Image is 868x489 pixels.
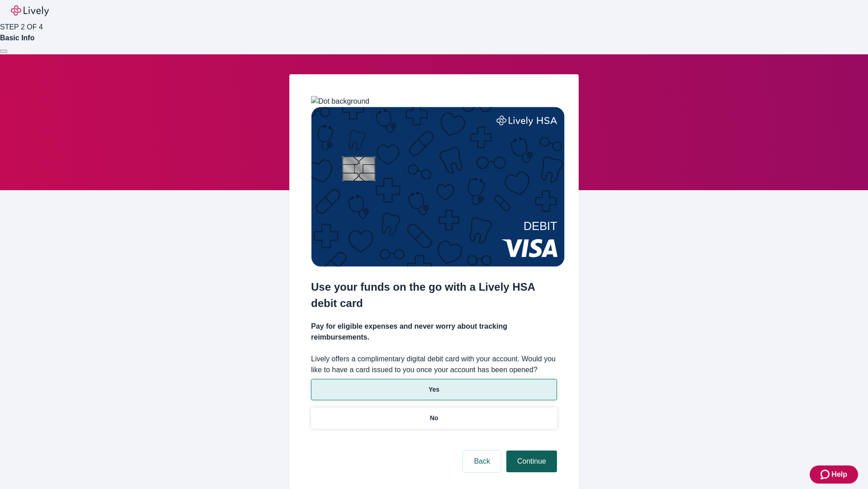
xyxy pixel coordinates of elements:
[506,451,557,472] button: Continue
[821,469,831,480] svg: Zendesk support icon
[311,107,565,267] img: Debit card
[429,385,439,394] p: Yes
[311,96,369,107] img: Dot background
[463,451,501,472] button: Back
[430,413,439,423] p: No
[311,407,557,429] button: No
[311,354,557,375] label: Lively offers a complimentary digital debit card with your account. Would you like to have a card...
[311,379,557,400] button: Yes
[311,321,557,343] h4: Pay for eligible expenses and never worry about tracking reimbursements.
[810,465,858,484] button: Zendesk support iconHelp
[311,279,557,312] h2: Use your funds on the go with a Lively HSA debit card
[11,5,49,16] img: Lively
[831,469,847,480] span: Help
